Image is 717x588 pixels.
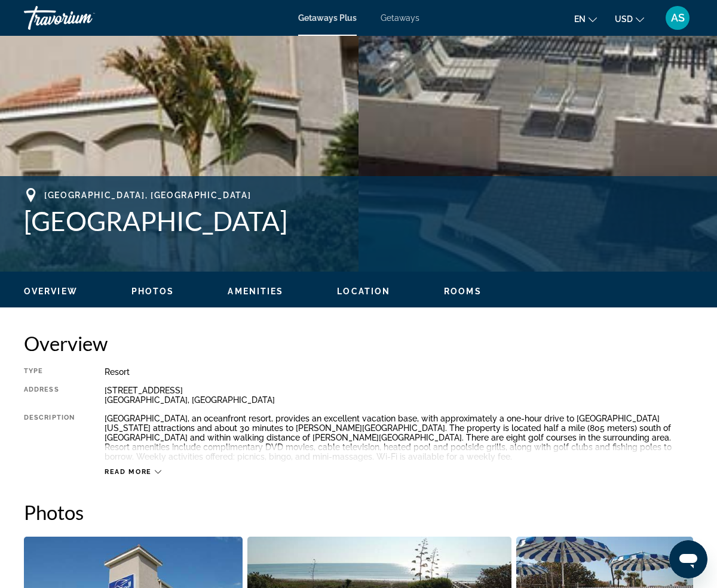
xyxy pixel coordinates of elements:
[662,5,693,30] button: User Menu
[24,205,693,236] h1: [GEOGRAPHIC_DATA]
[444,286,482,297] button: Rooms
[24,386,75,405] div: Address
[228,286,283,297] button: Amenities
[24,2,143,33] a: Travorium
[24,500,693,524] h2: Photos
[105,367,693,377] div: Resort
[337,286,390,297] button: Location
[615,10,644,27] button: Change currency
[615,14,633,24] span: USD
[24,287,78,296] span: Overview
[24,414,75,461] div: Description
[444,287,482,296] span: Rooms
[105,414,693,461] div: [GEOGRAPHIC_DATA], an oceanfront resort, provides an excellent vacation base, with approximately ...
[574,14,586,24] span: en
[24,367,75,377] div: Type
[44,190,251,200] span: [GEOGRAPHIC_DATA], [GEOGRAPHIC_DATA]
[298,13,357,23] a: Getaways Plus
[105,386,693,405] div: [STREET_ADDRESS] [GEOGRAPHIC_DATA], [GEOGRAPHIC_DATA]
[131,286,174,297] button: Photos
[228,287,283,296] span: Amenities
[24,331,693,355] h2: Overview
[105,467,161,476] button: Read more
[671,12,685,24] span: AS
[669,540,707,578] iframe: Кнопка запуска окна обмена сообщениями
[574,10,597,27] button: Change language
[337,287,390,296] span: Location
[105,468,152,476] span: Read more
[24,286,78,297] button: Overview
[381,13,419,23] a: Getaways
[131,287,174,296] span: Photos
